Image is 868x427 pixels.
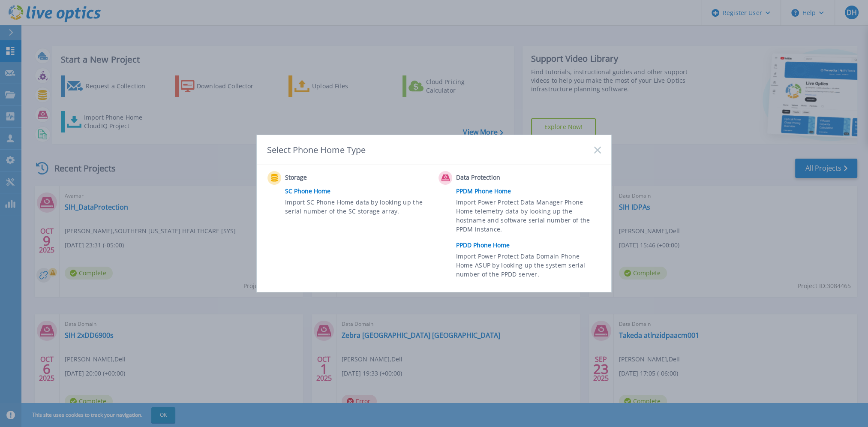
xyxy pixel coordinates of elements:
[456,185,605,198] a: PPDM Phone Home
[456,173,541,183] span: Data Protection
[285,185,434,198] a: SC Phone Home
[267,144,366,156] div: Select Phone Home Type
[285,198,428,217] span: Import SC Phone Home data by looking up the serial number of the SC storage array.
[285,173,370,183] span: Storage
[456,252,599,281] span: Import Power Protect Data Domain Phone Home ASUP by looking up the system serial number of the PP...
[456,239,605,252] a: PPDD Phone Home
[456,198,599,237] span: Import Power Protect Data Manager Phone Home telemetry data by looking up the hostname and softwa...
